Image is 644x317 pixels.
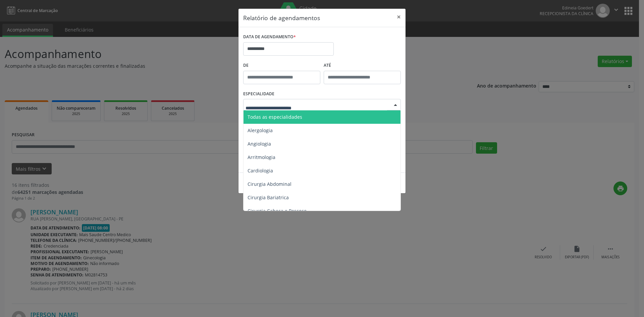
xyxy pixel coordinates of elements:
[243,13,320,22] h5: Relatório de agendamentos
[248,194,289,201] span: Cirurgia Bariatrica
[248,114,302,120] span: Todas as especialidades
[243,89,274,99] label: ESPECIALIDADE
[392,9,406,25] button: Close
[243,60,320,71] label: De
[248,181,291,187] span: Cirurgia Abdominal
[324,60,401,71] label: ATÉ
[248,141,271,147] span: Angiologia
[248,167,273,174] span: Cardiologia
[248,154,275,160] span: Arritmologia
[243,32,296,42] label: DATA DE AGENDAMENTO
[248,208,307,214] span: Cirurgia Cabeça e Pescoço
[248,127,273,134] span: Alergologia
